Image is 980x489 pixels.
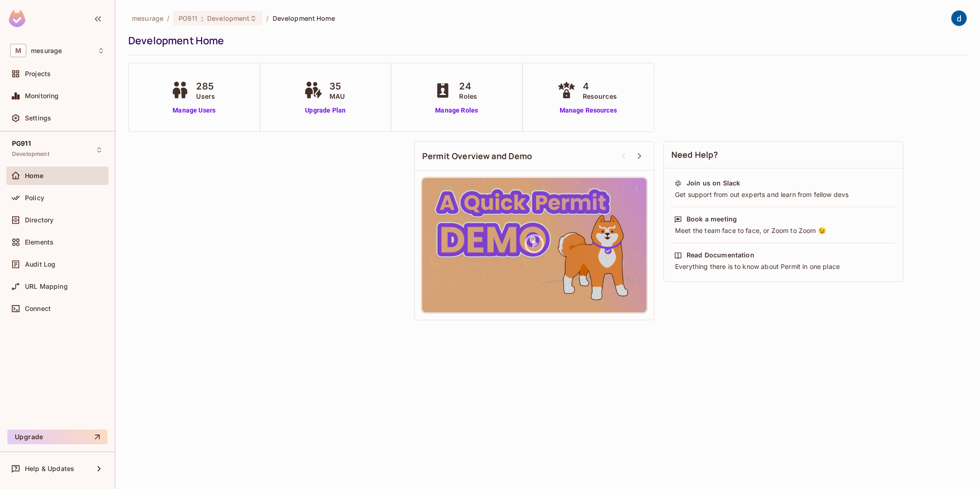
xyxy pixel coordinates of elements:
div: Development Home [128,34,962,48]
div: Get support from out experts and learn from fellow devs [674,190,893,199]
span: Elements [25,239,54,246]
span: : [201,15,204,22]
span: URL Mapping [25,283,68,290]
span: Development Home [273,14,335,23]
span: Projects [25,70,51,78]
span: Settings [25,114,51,122]
span: Audit Log [25,261,55,268]
img: dev 911gcl [951,11,967,26]
span: Users [196,91,215,101]
span: Workspace: mesurage [31,47,62,54]
span: Connect [25,305,51,312]
a: Manage Roles [431,106,482,115]
a: Manage Users [168,106,220,115]
span: PG911 [179,14,197,23]
span: Permit Overview and Demo [422,150,532,162]
li: / [266,14,269,23]
span: Roles [459,91,477,101]
span: PG911 [12,140,31,147]
span: the active workspace [132,14,163,23]
a: Upgrade Plan [302,106,349,115]
span: 35 [329,79,345,93]
div: Everything there is to know about Permit in one place [674,262,893,271]
span: Directory [25,216,54,224]
span: Development [12,150,49,158]
div: Book a meeting [687,215,737,224]
span: M [10,44,26,57]
span: Need Help? [671,149,718,161]
span: Home [25,172,44,179]
span: Resources [583,91,617,101]
span: Help & Updates [25,465,74,472]
span: Monitoring [25,92,59,100]
div: Meet the team face to face, or Zoom to Zoom 😉 [674,226,893,235]
span: 285 [196,79,215,93]
span: Policy [25,194,44,202]
img: SReyMgAAAABJRU5ErkJggg== [9,10,25,27]
button: Upgrade [7,429,108,444]
li: / [167,14,169,23]
span: 24 [459,79,477,93]
span: 4 [583,79,617,93]
a: Manage Resources [555,106,621,115]
div: Read Documentation [687,250,754,260]
span: Development [207,14,250,23]
div: Join us on Slack [687,179,740,188]
span: MAU [329,91,345,101]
